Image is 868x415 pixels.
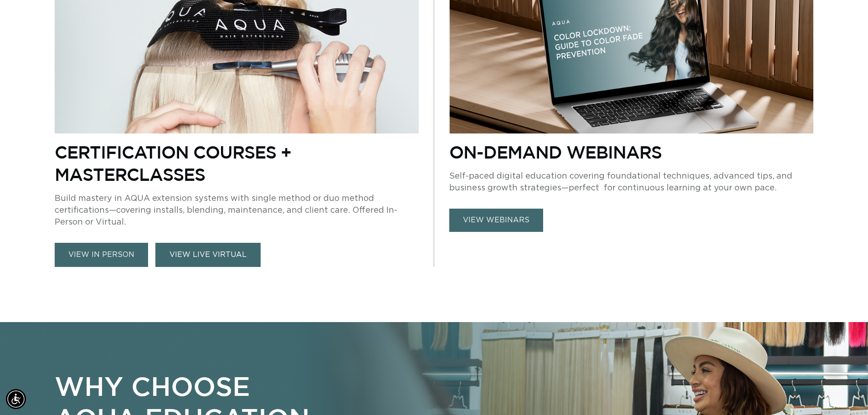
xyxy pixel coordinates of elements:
div: Accessibility Menu [6,389,26,409]
a: VIEW LIVE VIRTUAL [155,243,261,267]
iframe: Chat Widget [822,371,868,415]
a: view webinars [449,209,543,232]
p: Certification Courses + Masterclasses [55,141,419,185]
p: Self-paced digital education covering foundational techniques, advanced tips, and business growth... [449,170,813,194]
p: Build mastery in AQUA extension systems with single method or duo method certifications—covering ... [55,193,419,228]
a: view in person [55,243,148,267]
p: On-Demand Webinars [449,141,813,163]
